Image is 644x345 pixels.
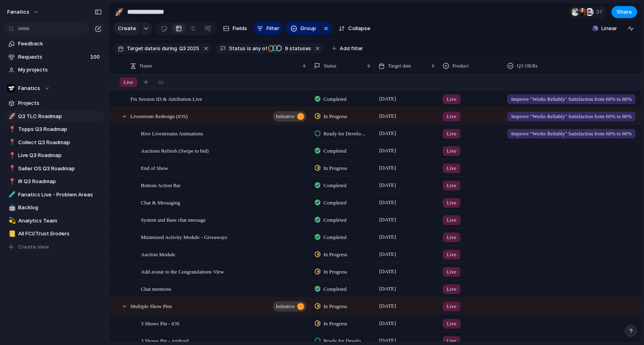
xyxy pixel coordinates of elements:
button: 🤖 [7,204,15,212]
button: Group [286,22,320,35]
a: 💫Analytics Team [4,215,105,227]
div: 🤖Backlog [4,202,105,214]
span: Projects [18,99,102,107]
span: Completed [324,147,347,155]
span: In Progress [324,302,347,310]
span: Live [447,302,456,310]
div: 🤖 [8,203,14,212]
span: Requests [18,53,88,61]
span: Ready for Development [324,130,368,138]
span: Status [229,45,246,52]
span: Fanatics [18,84,40,92]
a: 🧪Fanatics Live - Problem Areas [4,189,105,201]
span: Multiple Show Pins [130,301,172,310]
span: Auction Module [141,249,175,259]
span: Live Q3 Roadmap [18,151,102,159]
span: [DATE] [377,163,398,173]
a: Requests100 [4,51,105,63]
span: Group [300,24,316,33]
span: 37 [596,8,605,16]
button: isduring [156,44,178,53]
span: Add avatar to the Congratulations View [141,267,224,276]
span: [DATE] [377,146,398,155]
span: statuses [283,45,311,52]
div: 📍 [8,177,14,186]
span: Feedback [18,40,102,48]
span: Analytics Team [18,217,102,225]
span: Live [447,147,456,155]
span: Live [447,95,456,103]
div: 📍 [8,164,14,173]
span: [DATE] [377,267,398,276]
span: is [247,45,251,52]
span: Live [447,164,456,172]
span: Target date [127,45,156,52]
span: [DATE] [377,284,398,294]
span: Create [118,24,136,33]
a: 🚀Q3 TLC Roadmap [4,110,105,122]
span: Live [447,337,456,345]
span: Fanatics Live - Problem Areas [18,191,102,199]
span: Add filter [340,45,363,52]
span: In Progress [324,164,347,172]
button: 📍 [7,125,15,133]
span: Live [447,285,456,293]
span: Improve "Works Reliably" Satisfaction from 60% to 80% [511,95,632,103]
div: 📍 [8,138,14,147]
span: Product [452,62,469,70]
span: In Progress [324,320,347,328]
span: [DATE] [377,111,398,121]
span: Completed [324,233,347,241]
span: Filter [266,24,279,33]
button: 📍 [7,178,15,186]
span: Live [124,78,133,86]
button: Share [611,6,637,18]
span: In Progress [324,112,347,120]
div: 📒 [8,229,14,239]
button: Collapse [335,22,374,35]
button: initiative [273,301,306,312]
span: Topps Q3 Roadmap [18,125,102,133]
span: System and Base chat message [141,215,206,224]
span: [DATE] [377,301,398,311]
button: Filter [254,22,283,35]
span: 60 [158,78,163,86]
span: My projects [18,66,102,74]
span: 100 [90,53,101,61]
span: initiative [276,111,295,122]
button: Fanatics [4,82,105,94]
span: Bottom Action Bar [141,180,181,190]
span: 3 Shows Pin - iOS [141,318,180,328]
span: Ready for Development [324,337,368,345]
a: Feedback [4,38,105,50]
button: isany of [246,44,268,53]
span: Collect Q3 Roadmap [18,139,102,147]
span: Chat mentions [141,284,171,293]
span: Live [447,199,456,207]
span: Live [447,251,456,259]
a: 📍IR Q3 Roadmap [4,176,105,188]
div: 📍Seller OS Q3 Roadmap [4,163,105,175]
span: Auctions Refresh (Swipe to bid) [141,146,208,155]
div: 📍 [8,125,14,134]
a: 📒All FCI/Trust Eroders [4,228,105,240]
span: In Progress [324,268,347,276]
span: Live [447,320,456,328]
button: fanatics [4,6,43,18]
span: 3 Shows Pin - Android [141,336,188,345]
button: Create view [4,241,105,253]
span: Minimized Activity Module - Giveaways [141,232,227,241]
button: 📍 [7,151,15,159]
a: 📍Live Q3 Roadmap [4,149,105,161]
span: [DATE] [377,215,398,225]
span: fanatics [7,8,29,16]
a: Projects [4,97,105,109]
span: Fix Session ID & Attribution Live [130,94,202,103]
button: 🚀 [113,6,126,18]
